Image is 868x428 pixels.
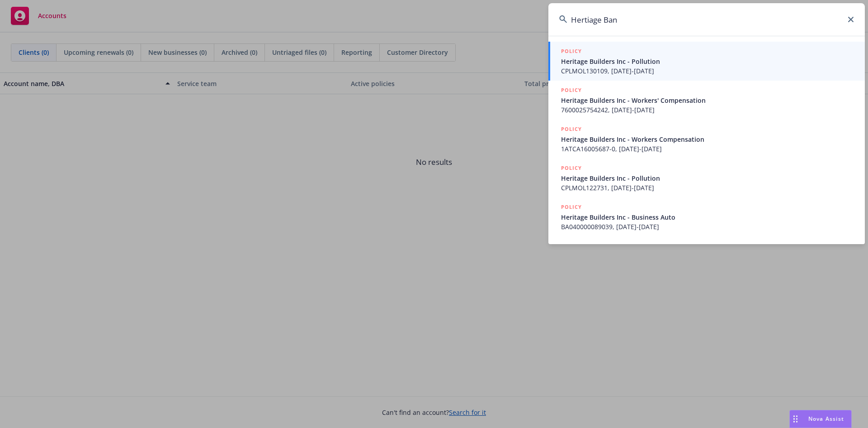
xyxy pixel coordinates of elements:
[548,3,865,36] input: Search...
[561,222,854,231] span: BA040000089039, [DATE]-[DATE]
[561,47,582,56] h5: POLICY
[561,164,582,173] h5: POLICY
[561,86,582,95] h5: POLICY
[548,81,865,120] a: POLICYHeritage Builders Inc - Workers' Compensation7600025754242, [DATE]-[DATE]
[548,159,865,197] a: POLICYHeritage Builders Inc - PollutionCPLMOL122731, [DATE]-[DATE]
[561,173,854,183] span: Heritage Builders Inc - Pollution
[561,144,854,154] span: 1ATCA16005687-0, [DATE]-[DATE]
[561,105,854,115] span: 7600025754242, [DATE]-[DATE]
[561,135,854,144] span: Heritage Builders Inc - Workers Compensation
[561,183,854,192] span: CPLMOL122731, [DATE]-[DATE]
[561,202,582,212] h5: POLICY
[548,120,865,159] a: POLICYHeritage Builders Inc - Workers Compensation1ATCA16005687-0, [DATE]-[DATE]
[561,66,854,76] span: CPLMOL130109, [DATE]-[DATE]
[790,410,801,428] div: Drag to move
[808,415,844,423] span: Nova Assist
[561,96,854,105] span: Heritage Builders Inc - Workers' Compensation
[789,410,852,428] button: Nova Assist
[548,197,865,236] a: POLICYHeritage Builders Inc - Business AutoBA040000089039, [DATE]-[DATE]
[548,42,865,81] a: POLICYHeritage Builders Inc - PollutionCPLMOL130109, [DATE]-[DATE]
[561,125,582,134] h5: POLICY
[561,57,854,66] span: Heritage Builders Inc - Pollution
[561,212,854,222] span: Heritage Builders Inc - Business Auto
